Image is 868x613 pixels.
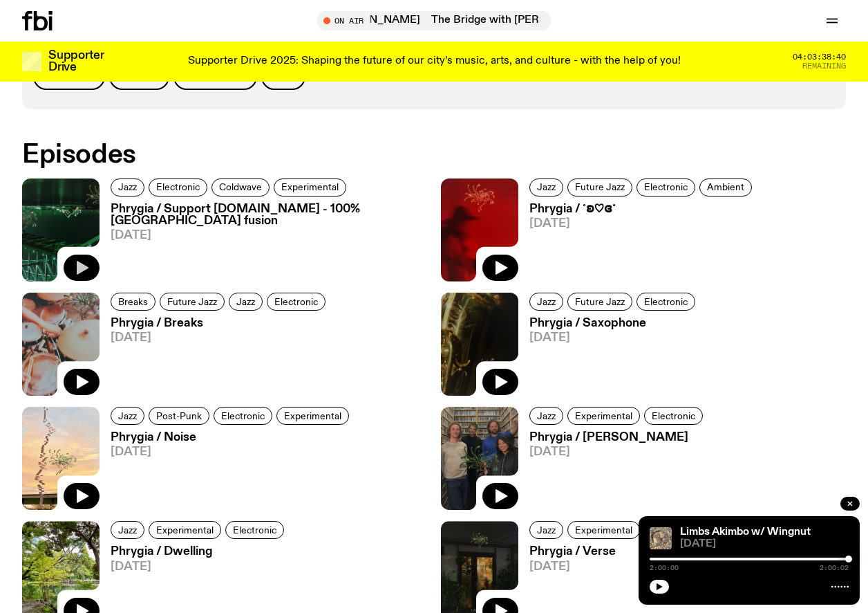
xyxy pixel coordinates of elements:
a: Experimental [567,407,640,425]
a: Limbs Akimbo w/ Wingnut [680,527,811,538]
span: Experimental [575,525,632,536]
p: Supporter Drive 2025: Shaping the future of our city’s music, arts, and culture - with the help o... [188,55,681,68]
span: Post-Punk [156,410,202,421]
a: Phrygia / Noise[DATE] [100,432,353,510]
span: [DATE] [680,539,849,549]
a: Experimental [274,179,346,196]
a: Jazz [529,179,563,196]
h3: Phrygia / Verse [529,546,707,558]
a: Ambient [699,179,752,196]
h3: Phrygia / ˚ʚ♡ɞ˚ [529,203,756,215]
a: Phrygia / Saxophone[DATE] [518,318,699,396]
h3: Phrygia / Support [DOMAIN_NAME] - 100% [GEOGRAPHIC_DATA] fusion [111,203,427,227]
a: Experimental [276,407,349,425]
a: Jazz [529,407,563,425]
a: Electronic [636,293,695,311]
span: Experimental [575,410,632,421]
span: [DATE] [529,561,707,573]
span: 2:00:00 [650,565,679,571]
span: Breaks [118,296,148,306]
span: Future Jazz [167,296,217,306]
button: On AirThe Bridge with [PERSON_NAME]The Bridge with [PERSON_NAME] [317,11,551,30]
span: Jazz [236,296,255,306]
span: [DATE] [111,561,288,573]
a: Phrygia / ˚ʚ♡ɞ˚[DATE] [518,203,756,282]
span: Electronic [274,296,318,306]
a: Future Jazz [160,293,225,311]
span: Electronic [156,182,200,192]
span: Ambient [707,182,744,192]
span: Jazz [537,182,556,192]
span: Remaining [802,62,846,70]
span: Jazz [118,525,137,536]
h2: Episodes [22,143,567,167]
span: Future Jazz [575,182,625,192]
span: Experimental [284,410,341,421]
a: Future Jazz [567,179,632,196]
span: Jazz [118,182,137,192]
span: [DATE] [111,332,330,344]
a: Coldwave [211,179,270,196]
span: Electronic [233,525,276,536]
span: [DATE] [111,230,427,241]
a: Electronic [225,521,284,539]
a: Breaks [111,293,155,311]
a: Jazz [111,179,144,196]
a: Jazz [529,521,563,539]
a: Jazz [529,293,563,311]
a: Experimental [567,521,640,539]
h3: Phrygia / Dwelling [111,546,288,558]
span: Electronic [221,410,265,421]
a: Electronic [214,407,272,425]
span: Coldwave [219,182,262,192]
span: Jazz [537,525,556,536]
a: Electronic [149,179,207,196]
a: Phrygia / Support [DOMAIN_NAME] - 100% [GEOGRAPHIC_DATA] fusion[DATE] [100,203,427,282]
a: Electronic [636,179,695,196]
h3: Phrygia / [PERSON_NAME] [529,432,707,443]
span: Experimental [281,182,339,192]
h3: Phrygia / Noise [111,432,353,443]
span: Experimental [156,525,214,536]
a: Jazz [229,293,263,311]
a: Future Jazz [567,293,632,311]
a: Jazz [111,407,144,425]
a: Electronic [267,293,325,311]
span: 04:03:38:40 [793,53,846,61]
span: 2:00:02 [820,565,849,571]
a: Phrygia / Breaks[DATE] [100,318,330,396]
a: Post-Punk [149,407,209,425]
a: Electronic [644,407,703,425]
span: Electronic [644,296,688,306]
span: Electronic [644,182,688,192]
span: [DATE] [529,218,756,230]
span: Jazz [118,410,137,421]
span: Jazz [537,410,556,421]
h3: Phrygia / Breaks [111,318,330,329]
h3: Supporter Drive [48,50,104,73]
span: Electronic [652,410,695,421]
span: [DATE] [111,446,353,458]
span: Future Jazz [575,296,625,306]
span: Jazz [537,296,556,306]
span: [DATE] [529,332,699,344]
a: Phrygia / [PERSON_NAME][DATE] [518,432,707,510]
h3: Phrygia / Saxophone [529,318,699,329]
a: Jazz [111,521,144,539]
span: [DATE] [529,446,707,458]
a: Experimental [149,521,221,539]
